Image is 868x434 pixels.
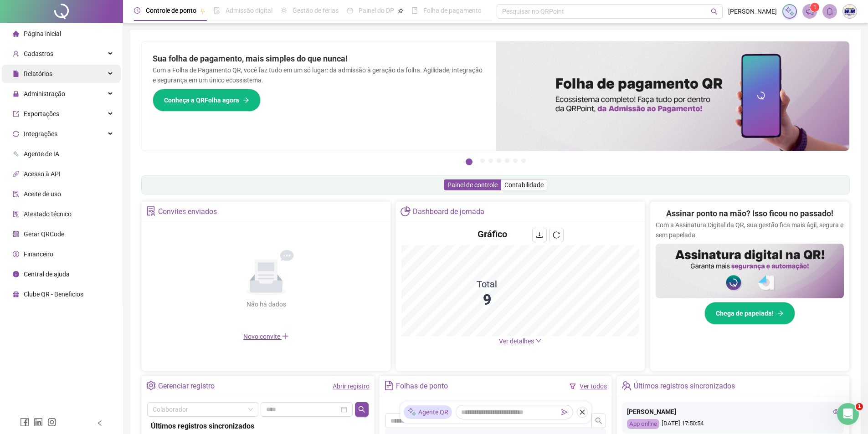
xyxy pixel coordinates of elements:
p: Com a Assinatura Digital da QR, sua gestão fica mais ágil, segura e sem papelada. [656,220,844,240]
button: 7 [521,158,526,163]
div: Agente QR [404,405,452,419]
span: gift [13,291,19,297]
span: pushpin [200,8,205,14]
img: sparkle-icon.fc2bf0ac1784a2077858766a79e2daf3.svg [407,408,416,417]
span: search [595,417,602,424]
span: audit [13,191,19,197]
span: [PERSON_NAME] [728,6,777,16]
img: banner%2F8d14a306-6205-4263-8e5b-06e9a85ad873.png [496,41,850,151]
span: sun [281,7,287,14]
span: user-add [13,51,19,57]
span: left [97,420,103,426]
span: Financeiro [24,250,53,258]
span: pie-chart [401,206,410,216]
span: Clube QR - Beneficios [24,291,83,298]
span: book [411,7,418,14]
span: Controle de ponto [146,7,196,14]
span: 1 [813,4,817,10]
span: qrcode [13,231,19,237]
span: lock [13,91,19,97]
h2: Sua folha de pagamento, mais simples do que nunca! [153,52,485,65]
span: download [536,231,543,239]
div: Convites enviados [158,204,217,220]
a: Ver todos [580,383,607,390]
span: Administração [24,90,65,97]
button: 5 [505,158,509,163]
span: file-done [214,7,220,14]
img: 75125 [843,5,857,18]
span: Folha de pagamento [423,7,482,14]
span: down [535,337,542,344]
button: Conheça a QRFolha agora [153,89,261,112]
span: Atestado técnico [24,210,72,218]
span: facebook [20,418,29,427]
span: info-circle [13,271,19,277]
span: Relatórios [24,70,52,77]
sup: 1 [810,3,819,12]
div: App online [627,419,659,429]
div: Folhas de ponto [396,378,448,394]
span: Gestão de férias [293,7,339,14]
span: export [13,111,19,117]
p: Com a Folha de Pagamento QR, você faz tudo em um só lugar: da admissão à geração da folha. Agilid... [153,65,485,85]
span: Acesso à API [24,170,61,178]
span: Agente de IA [24,150,59,158]
span: file [13,71,19,77]
span: plus [282,332,289,340]
span: dollar [13,251,19,257]
span: instagram [47,418,56,427]
span: Chega de papelada! [716,308,774,318]
span: Cadastros [24,50,53,57]
span: 1 [856,403,863,410]
span: Novo convite [243,333,289,340]
span: Integrações [24,130,57,138]
div: [PERSON_NAME] [627,407,839,417]
div: [DATE] 17:50:54 [627,419,839,429]
span: api [13,171,19,177]
span: eye [833,408,839,415]
iframe: Intercom live chat [837,403,859,425]
span: bell [826,7,834,15]
div: Gerenciar registro [158,378,215,394]
button: Chega de papelada! [704,302,795,325]
span: file-text [384,381,394,390]
span: Painel de controle [447,181,498,189]
h2: Assinar ponto na mão? Isso ficou no passado! [666,207,833,220]
span: pushpin [398,8,403,14]
span: sync [13,131,19,137]
button: 3 [488,158,493,163]
div: Não há dados [224,299,308,309]
span: Ver detalhes [499,337,534,345]
img: banner%2F02c71560-61a6-44d4-94b9-c8ab97240462.png [656,244,844,298]
span: Gerar QRCode [24,230,64,238]
span: close [579,409,586,415]
span: search [358,406,365,413]
span: Central de ajuda [24,271,70,278]
div: Dashboard de jornada [413,204,484,220]
div: Últimos registros sincronizados [151,420,365,432]
button: 2 [480,158,485,163]
a: Ver detalhes down [499,337,542,345]
span: team [621,381,631,390]
span: solution [13,211,19,217]
span: clock-circle [134,7,140,14]
span: home [13,31,19,37]
span: dashboard [347,7,353,14]
span: search [711,8,718,15]
span: arrow-right [243,97,249,103]
span: Exportações [24,110,59,117]
span: filter [570,383,576,389]
img: sparkle-icon.fc2bf0ac1784a2077858766a79e2daf3.svg [785,6,795,16]
span: send [561,409,568,415]
span: notification [806,7,814,15]
button: 1 [466,158,473,165]
span: Admissão digital [226,7,272,14]
span: Conheça a QRFolha agora [164,95,239,105]
span: setting [146,381,156,390]
span: Aceite de uso [24,190,61,198]
span: linkedin [34,418,43,427]
span: solution [146,206,156,216]
a: Abrir registro [333,383,370,390]
span: Contabilidade [504,181,544,189]
span: arrow-right [777,310,784,317]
